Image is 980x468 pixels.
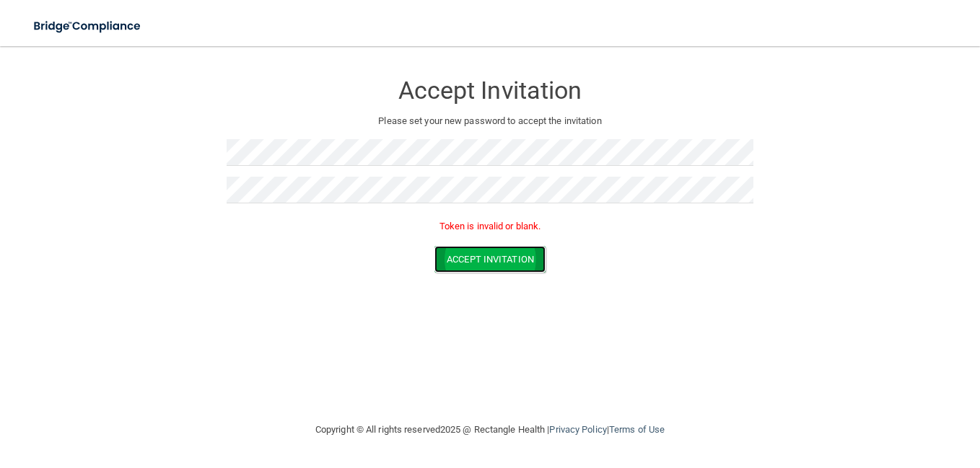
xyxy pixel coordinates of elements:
[730,366,963,423] iframe: Drift Widget Chat Controller
[227,77,753,104] h3: Accept Invitation
[22,12,154,41] img: bridge_compliance_login_screen.278c3ca4.svg
[549,424,606,435] a: Privacy Policy
[227,218,753,235] p: Token is invalid or blank.
[434,246,546,273] button: Accept Invitation
[227,407,753,453] div: Copyright © All rights reserved 2025 @ Rectangle Health | |
[609,424,665,435] a: Terms of Use
[237,112,743,130] p: Please set your new password to accept the invitation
